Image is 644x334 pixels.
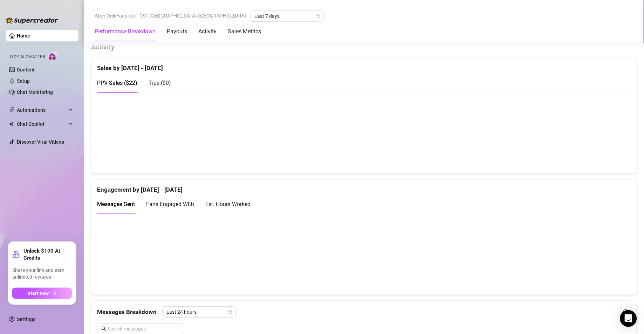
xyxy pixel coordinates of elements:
[623,309,628,314] span: reload
[620,310,637,327] div: Open Intercom Messenger
[139,11,246,21] span: CST [GEOGRAPHIC_DATA]/[GEOGRAPHIC_DATA]
[12,251,19,258] span: gift
[23,247,72,261] strong: Unlock $100 AI Credits
[48,51,59,61] img: AI Chatter
[12,267,72,281] span: Share your link and earn unlimited rewards
[97,80,137,87] span: PPV Sales ( $22 )
[97,201,135,208] span: Messages Sent
[149,80,171,87] span: Tips ( $0 )
[205,200,251,209] div: Est. Hours Worked
[28,291,49,296] span: Start now
[97,58,631,73] div: Sales by [DATE] - [DATE]
[228,310,232,314] span: calendar
[6,17,58,24] img: logo-BBDzfeDw.svg
[9,107,15,113] span: thunderbolt
[17,139,64,145] a: Discover Viral Videos
[17,104,67,116] span: Automations
[166,307,232,318] span: Last 24 hours
[97,180,631,195] div: Engagement by [DATE] - [DATE]
[167,27,187,36] div: Payouts
[95,11,135,21] span: After OnlyFans cut
[52,291,57,296] span: arrow-right
[95,27,156,36] div: Performance Breakdown
[17,89,53,95] a: Chat Monitoring
[17,316,35,322] a: Settings
[9,122,14,127] img: Chat Copilot
[108,325,179,333] input: Search messages
[17,67,35,73] a: Content
[146,201,194,208] span: Fans Engaged With
[10,54,45,60] span: Izzy AI Chatter
[316,14,320,18] span: calendar
[17,33,30,39] a: Home
[97,307,631,318] div: Messages Breakdown
[198,27,217,36] div: Activity
[228,27,261,36] div: Sales Metrics
[101,327,106,332] span: search
[254,11,320,21] span: Last 7 days
[17,78,30,84] a: Setup
[12,288,72,299] button: Start nowarrow-right
[17,118,67,130] span: Chat Copilot
[91,42,637,52] h4: Activity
